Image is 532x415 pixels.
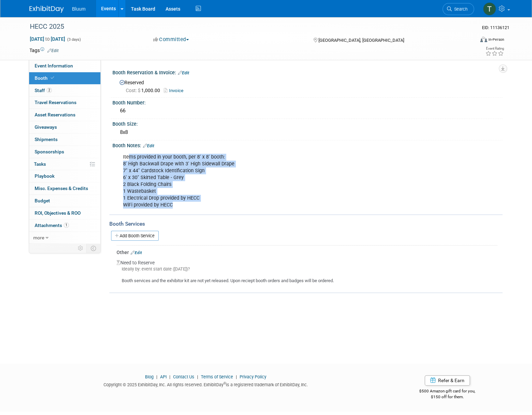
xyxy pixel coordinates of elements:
[118,150,427,212] div: Items provided in your booth, per 8' x 8' booth: 8' High Backwall Drape with 3' High Sidewall Dra...
[223,381,226,385] sup: ®
[29,146,100,158] a: Sponsorships
[480,37,487,42] img: Format-Inperson.png
[29,207,100,219] a: ROI, Objectives & ROO
[35,100,76,105] span: Travel Reservations
[434,36,504,46] div: Event Format
[485,47,504,50] div: Event Rating
[35,63,73,68] span: Event Information
[168,374,172,379] span: |
[35,186,88,191] span: Misc. Expenses & Credits
[201,374,233,379] a: Terms of Service
[443,3,474,15] a: Search
[483,2,496,15] img: Taylor Bradley
[35,137,58,142] span: Shipments
[112,98,503,106] div: Booth Number:
[234,374,239,379] span: |
[35,149,64,154] span: Sponsorships
[29,121,100,133] a: Giveaways
[117,256,497,284] div: Need to Reserve
[126,88,141,93] span: Cost: $
[44,36,51,42] span: to
[29,97,100,109] a: Travel Reservations
[35,112,75,117] span: Asset Reservations
[29,36,65,42] span: [DATE] [DATE]
[109,220,503,228] div: Booth Services
[29,183,100,194] a: Misc. Expenses & Credits
[51,76,54,80] i: Booth reservation complete
[145,374,154,379] a: Blog
[35,173,55,179] span: Playbook
[27,21,464,33] div: HECC 2025
[29,158,100,170] a: Tasks
[29,109,100,121] a: Asset Reservations
[29,60,100,72] a: Event Information
[111,231,159,241] a: Add Booth Service
[29,380,382,388] div: Copyright © 2025 ExhibitDay, Inc. All rights reserved. ExhibitDay is a registered trademark of Ex...
[29,219,100,231] a: Attachments1
[29,47,59,54] td: Tags
[160,374,167,379] a: API
[112,140,503,149] div: Booth Notes:
[35,88,52,93] span: Staff
[164,88,187,93] a: Invoice
[35,198,50,203] span: Budget
[392,394,503,400] div: $150 off for them.
[318,38,404,43] span: [GEOGRAPHIC_DATA], [GEOGRAPHIC_DATA]
[112,119,503,127] div: Booth Size:
[64,223,69,228] span: 1
[117,266,497,272] div: Ideally by: event start date ([DATE])?
[29,170,100,182] a: Playbook
[240,374,266,379] a: Privacy Policy
[126,88,163,93] span: 1,000.00
[75,244,87,253] td: Personalize Event Tab Strip
[117,272,497,284] div: Booth services and the exhibitor kit are not yet released. Upon reciept booth orders and badges w...
[29,232,100,244] a: more
[118,105,497,116] div: 66
[392,384,503,400] div: $500 Amazon gift card for you,
[151,36,192,43] button: Committed
[482,25,509,30] span: Event ID: 11136121
[35,210,81,216] span: ROI, Objectives & ROO
[47,48,59,53] a: Edit
[29,6,64,13] img: ExhibitDay
[452,7,468,12] span: Search
[173,374,194,379] a: Contact Us
[143,143,154,148] a: Edit
[118,77,497,94] div: Reserved
[35,124,57,130] span: Giveaways
[117,249,497,256] div: Other
[66,37,81,42] span: (3 days)
[29,195,100,207] a: Budget
[178,71,189,75] a: Edit
[29,85,100,97] a: Staff2
[72,6,86,12] span: Bluum
[425,375,470,386] a: Refer & Earn
[131,250,142,255] a: Edit
[34,161,46,167] span: Tasks
[195,374,200,379] span: |
[87,244,101,253] td: Toggle Event Tabs
[35,75,56,81] span: Booth
[29,72,100,84] a: Booth
[47,88,52,93] span: 2
[488,37,504,42] div: In-Person
[112,67,503,76] div: Booth Reservation & Invoice:
[29,134,100,146] a: Shipments
[118,127,497,138] div: 8x8
[33,235,44,240] span: more
[35,223,69,228] span: Attachments
[155,374,159,379] span: |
